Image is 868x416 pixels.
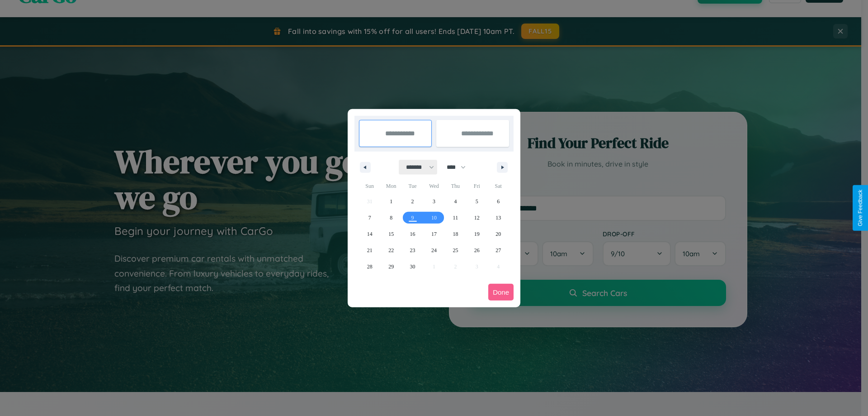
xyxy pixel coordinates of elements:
[359,179,380,193] span: Sun
[488,179,509,193] span: Sat
[411,193,414,210] span: 2
[410,258,415,275] span: 30
[390,193,392,210] span: 1
[380,179,401,193] span: Mon
[367,242,373,258] span: 21
[390,210,392,226] span: 8
[474,210,480,226] span: 12
[857,190,863,226] div: Give Feedback
[466,193,487,210] button: 5
[466,210,487,226] button: 12
[445,210,466,226] button: 11
[402,258,423,275] button: 30
[445,193,466,210] button: 4
[423,179,444,193] span: Wed
[380,193,401,210] button: 1
[466,242,487,258] button: 26
[380,226,401,242] button: 15
[368,210,371,226] span: 7
[410,242,415,258] span: 23
[495,242,501,258] span: 27
[423,226,444,242] button: 17
[433,193,435,210] span: 3
[411,210,414,226] span: 9
[488,284,514,301] button: Done
[388,258,394,275] span: 29
[445,179,466,193] span: Thu
[488,226,509,242] button: 20
[402,179,423,193] span: Tue
[423,242,444,258] button: 24
[431,226,437,242] span: 17
[402,210,423,226] button: 9
[445,226,466,242] button: 18
[488,193,509,210] button: 6
[402,242,423,258] button: 23
[488,210,509,226] button: 13
[367,226,373,242] span: 14
[453,210,458,226] span: 11
[431,210,437,226] span: 10
[495,210,501,226] span: 13
[388,226,394,242] span: 15
[445,242,466,258] button: 25
[453,226,458,242] span: 18
[359,210,380,226] button: 7
[431,242,437,258] span: 24
[423,210,444,226] button: 10
[359,258,380,275] button: 28
[359,226,380,242] button: 14
[380,258,401,275] button: 29
[359,242,380,258] button: 21
[380,210,401,226] button: 8
[476,193,478,210] span: 5
[474,226,480,242] span: 19
[380,242,401,258] button: 22
[453,242,458,258] span: 25
[367,258,373,275] span: 28
[466,226,487,242] button: 19
[402,193,423,210] button: 2
[388,242,394,258] span: 22
[423,193,444,210] button: 3
[402,226,423,242] button: 16
[497,193,500,210] span: 6
[474,242,480,258] span: 26
[466,179,487,193] span: Fri
[454,193,457,210] span: 4
[410,226,415,242] span: 16
[488,242,509,258] button: 27
[495,226,501,242] span: 20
